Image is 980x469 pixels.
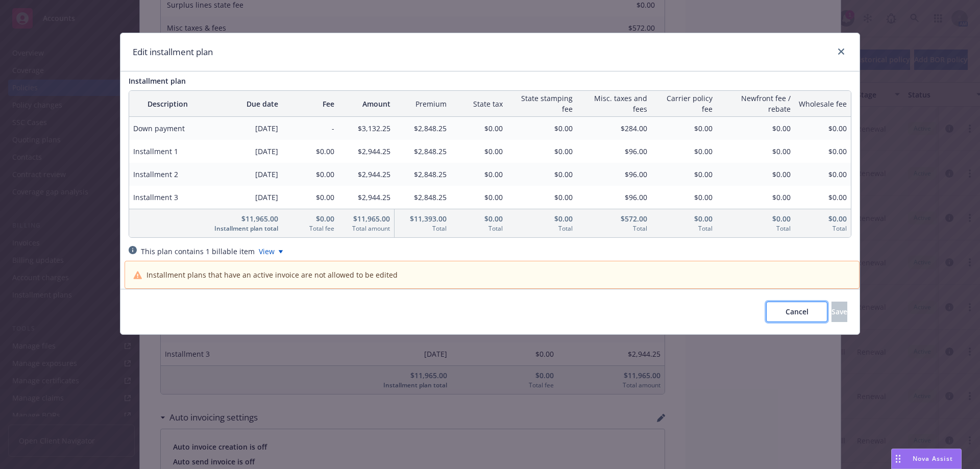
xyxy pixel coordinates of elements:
[891,449,962,469] button: Nova Assist
[655,93,713,114] span: Carrier policy fee
[581,146,647,157] span: $96.00
[655,169,713,180] span: $0.00
[511,224,573,233] span: Total
[286,224,334,233] span: Total fee
[342,123,390,134] span: $3,132.25
[581,123,647,134] span: $284.00
[511,169,573,180] span: $0.00
[141,246,255,257] div: This plan contains 1 billable item
[286,169,334,180] span: $0.00
[913,454,953,463] span: Nova Assist
[581,169,647,180] span: $96.00
[399,123,447,134] span: $2,848.25
[133,123,202,134] span: Down payment
[286,192,334,203] span: $0.00
[342,98,390,109] span: Amount
[581,224,647,233] span: Total
[892,449,904,468] div: Drag to move
[133,169,202,180] span: Installment 2
[342,192,390,203] span: $2,944.25
[399,213,447,224] span: $11,393.00
[511,93,573,114] span: State stamping fee
[655,224,713,233] span: Total
[286,98,334,109] span: Fee
[655,192,713,203] span: $0.00
[511,123,573,134] span: $0.00
[129,76,186,86] span: Installment plan
[286,123,334,134] span: -
[133,98,202,109] span: Description
[210,213,278,224] span: $11,965.00
[399,146,447,157] span: $2,848.25
[342,224,390,233] span: Total amount
[259,246,283,257] div: View
[399,224,447,233] span: Total
[210,224,278,233] span: Installment plan total
[455,146,503,157] span: $0.00
[655,213,713,224] span: $0.00
[133,192,202,203] span: Installment 3
[210,192,278,203] span: [DATE]
[210,123,278,134] span: [DATE]
[210,146,278,157] span: [DATE]
[455,169,503,180] span: $0.00
[146,269,398,280] span: Installment plans that have an active invoice are not allowed to be edited
[133,45,213,59] h1: Edit installment plan
[286,213,334,224] span: $0.00
[511,192,573,203] span: $0.00
[511,146,573,157] span: $0.00
[399,169,447,180] span: $2,848.25
[133,146,202,157] span: Installment 1
[210,98,278,109] span: Due date
[511,213,573,224] span: $0.00
[455,192,503,203] span: $0.00
[581,192,647,203] span: $96.00
[286,146,334,157] span: $0.00
[399,98,447,109] span: Premium
[455,213,503,224] span: $0.00
[342,213,390,224] span: $11,965.00
[655,146,713,157] span: $0.00
[399,192,447,203] span: $2,848.25
[455,224,503,233] span: Total
[210,169,278,180] span: [DATE]
[655,123,713,134] span: $0.00
[581,93,647,114] span: Misc. taxes and fees
[342,169,390,180] span: $2,944.25
[455,98,503,109] span: State tax
[581,213,647,224] span: $572.00
[455,123,503,134] span: $0.00
[342,146,390,157] span: $2,944.25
